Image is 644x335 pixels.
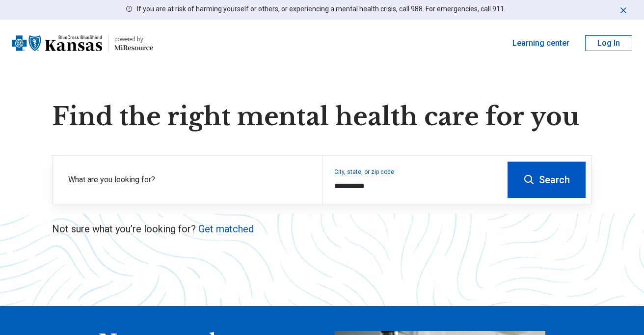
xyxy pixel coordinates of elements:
[508,162,586,198] button: Search
[198,223,254,235] a: Get matched
[512,37,569,49] a: Learning center
[12,31,153,55] a: Blue Cross Blue Shield Kansaspowered by
[618,4,628,16] button: Dismiss
[68,174,310,186] label: What are you looking for?
[52,102,592,132] h1: Find the right mental health care for you
[114,35,153,44] div: powered by
[585,35,632,51] button: Log In
[12,31,102,55] img: Blue Cross Blue Shield Kansas
[137,4,506,14] p: If you are at risk of harming yourself or others, or experiencing a mental health crisis, call 98...
[52,222,592,236] p: Not sure what you’re looking for?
